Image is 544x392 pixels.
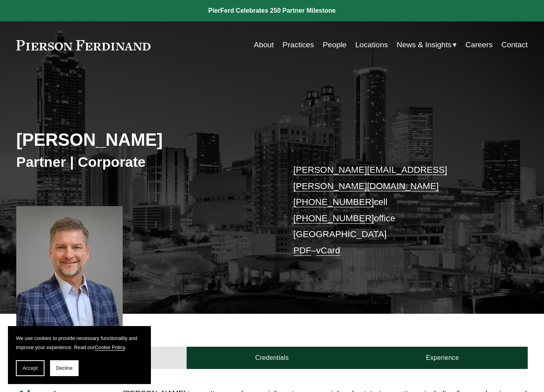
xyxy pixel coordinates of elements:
[56,365,73,371] span: Decline
[283,37,314,53] a: Practices
[16,334,143,352] p: We use cookies to provide necessary functionality and improve your experience. Read our .
[16,360,44,376] button: Accept
[23,365,38,371] span: Accept
[50,360,79,376] button: Decline
[293,162,507,259] p: cell office [GEOGRAPHIC_DATA] –
[397,38,451,52] span: News & Insights
[397,37,457,53] a: folder dropdown
[293,213,374,223] a: [PHONE_NUMBER]
[187,347,357,369] a: Credentials
[95,344,125,350] a: Cookie Policy
[355,37,388,53] a: Locations
[8,326,151,384] section: Cookie banner
[293,197,374,207] a: [PHONE_NUMBER]
[16,153,272,171] h3: Partner | Corporate
[254,37,274,53] a: About
[502,37,528,53] a: Contact
[323,37,347,53] a: People
[465,37,493,53] a: Careers
[357,347,528,369] a: Experience
[293,165,447,191] a: [PERSON_NAME][EMAIL_ADDRESS][PERSON_NAME][DOMAIN_NAME]
[316,245,340,255] a: vCard
[16,129,272,150] h2: [PERSON_NAME]
[293,245,311,255] a: PDF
